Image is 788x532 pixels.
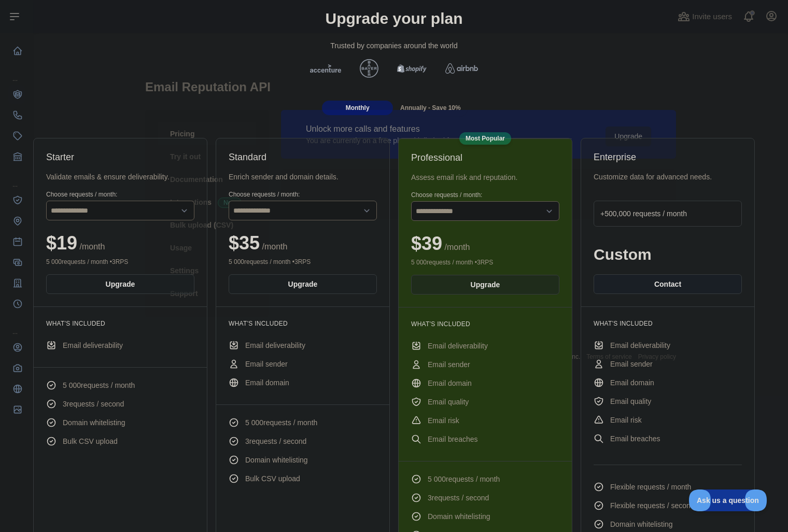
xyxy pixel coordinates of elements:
[689,489,767,511] iframe: Toggle Customer Support
[229,172,377,182] div: Enrich sender and domain details.
[600,209,687,218] span: +500,000 requests / month
[229,190,377,199] label: Choose requests / month:
[594,172,742,182] div: Customize data for advanced needs.
[411,172,559,183] div: Assess email risk and reputation.
[411,191,559,199] label: Choose requests / month:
